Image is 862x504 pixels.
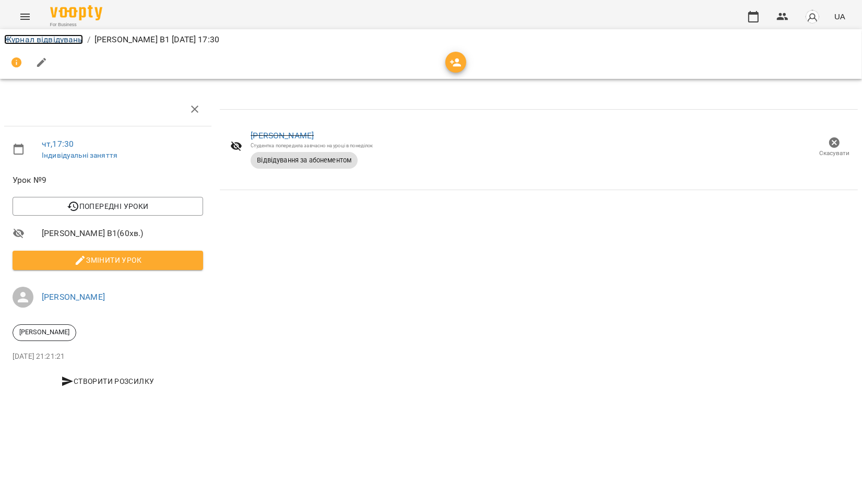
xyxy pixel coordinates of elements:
div: [PERSON_NAME] [13,324,76,341]
p: [DATE] 21:21:21 [13,351,203,362]
img: Voopty Logo [50,5,102,20]
button: Menu [13,4,38,29]
button: Скасувати [813,133,856,162]
a: Індивідуальні заняття [42,151,117,159]
span: Змінити урок [21,254,195,266]
span: Відвідування за абонементом [251,156,358,165]
a: чт , 17:30 [42,139,74,149]
button: Створити розсилку [13,372,203,391]
a: [PERSON_NAME] [42,292,105,302]
span: [PERSON_NAME] [13,327,76,337]
a: Журнал відвідувань [4,34,83,44]
span: Скасувати [819,149,849,158]
a: [PERSON_NAME] [251,131,314,140]
button: UA [830,7,849,26]
span: Створити розсилку [17,375,199,388]
span: Попередні уроки [21,200,195,213]
img: avatar_s.png [805,9,820,24]
div: Студентка попередила завчасно на уроці в понеділок [251,142,373,149]
button: Змінити урок [13,251,203,269]
button: Попередні уроки [13,197,203,216]
span: Урок №9 [13,174,203,186]
p: [PERSON_NAME] В1 [DATE] 17:30 [95,33,219,46]
span: [PERSON_NAME] В1 ( 60 хв. ) [42,227,203,240]
nav: breadcrumb [4,33,858,46]
span: UA [834,11,845,22]
li: / [87,33,90,46]
span: For Business [50,21,102,28]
